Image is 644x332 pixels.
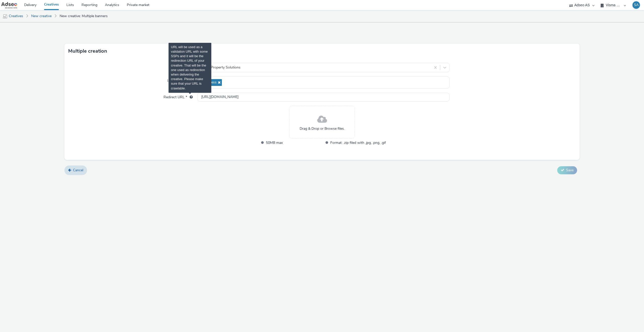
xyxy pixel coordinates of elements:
div: URL will be used as a validation URL with some SSPs and it will be the redirection URL of your cr... [187,95,193,100]
label: Redirect URL * [162,93,195,100]
span: Drag & Drop or Browse files. [300,126,345,131]
a: Cancel [64,165,87,175]
label: IAB categories * [165,76,195,83]
a: New creative [29,10,54,22]
div: SA [634,1,639,9]
span: 50MB max [266,140,321,146]
span: Save [566,168,574,173]
button: Save [557,166,577,174]
span: Business [203,80,217,85]
h3: Multiple creation [68,47,107,55]
img: mobile [3,14,8,19]
a: New creative: Multiple banners [57,10,110,22]
label: Advertiser * [172,63,195,70]
span: Format: .zip filed with .jpg, .png, .gif [330,140,386,146]
img: undefined Logo [1,2,17,8]
span: Cancel [73,168,83,173]
input: url... [197,93,450,102]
